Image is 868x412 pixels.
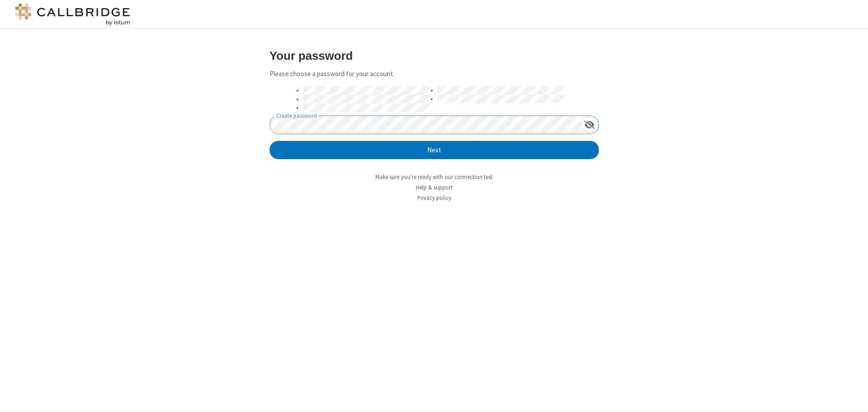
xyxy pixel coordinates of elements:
input: Create password [270,116,581,134]
p: Please choose a password for your account. [270,69,599,79]
img: logo@2x.png [14,4,132,25]
a: Privacy policy [417,194,451,202]
a: Help & support [416,184,453,191]
h3: Your password [270,49,599,62]
div: Show password [581,116,598,133]
a: Make sure you're ready with our connection test [375,173,493,181]
button: Next [270,141,599,159]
